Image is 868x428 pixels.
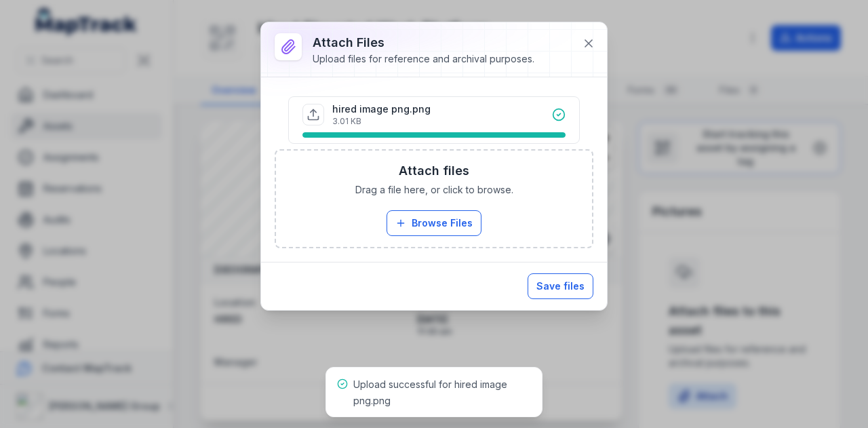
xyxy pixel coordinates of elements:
[313,33,534,52] h3: Attach Files
[313,52,534,66] div: Upload files for reference and archival purposes.
[332,116,431,127] p: 3.01 KB
[528,273,593,299] button: Save files
[353,378,507,406] span: Upload successful for hired image png.png
[332,102,431,116] p: hired image png.png
[355,183,513,197] span: Drag a file here, or click to browse.
[387,210,481,236] button: Browse Files
[399,161,469,180] h3: Attach files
